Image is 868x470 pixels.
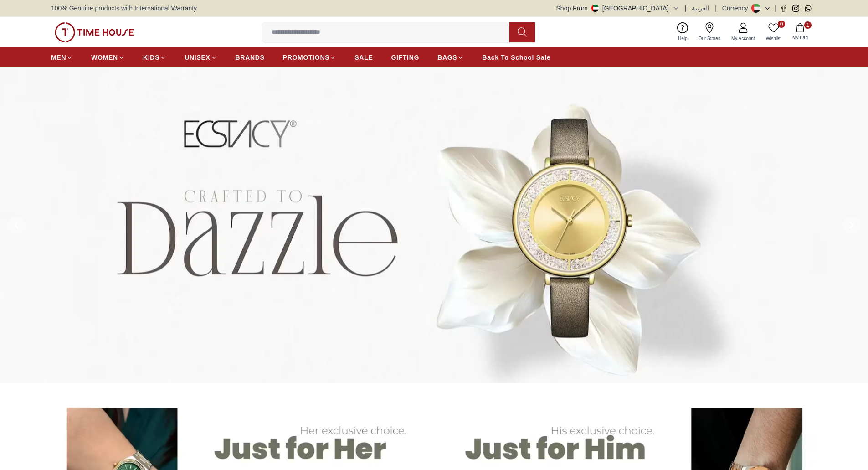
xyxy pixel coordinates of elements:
span: BRANDS [236,53,265,62]
span: 0 [778,21,785,28]
a: Instagram [792,5,799,12]
button: 1My Bag [787,21,813,43]
span: Back To School Sale [482,53,550,62]
span: BAGS [437,53,457,62]
span: Wishlist [762,35,785,42]
span: GIFTING [391,53,419,62]
a: Whatsapp [805,5,812,12]
a: MEN [51,49,73,66]
span: Our Stores [695,35,724,42]
span: SALE [354,53,373,62]
button: العربية [692,4,709,13]
span: UNISEX [185,53,210,62]
a: Facebook [780,5,787,12]
a: KIDS [143,49,166,66]
span: 100% Genuine products with International Warranty [51,4,197,13]
a: 0Wishlist [760,21,787,44]
a: BAGS [437,49,464,66]
button: Shop From[GEOGRAPHIC_DATA] [556,4,679,13]
a: Our Stores [693,21,726,44]
span: WOMEN [91,53,118,62]
span: MEN [51,53,66,62]
span: My Bag [789,34,812,41]
span: PROMOTIONS [283,53,330,62]
span: My Account [728,35,759,42]
a: Help [673,21,693,44]
a: PROMOTIONS [283,49,337,66]
div: Currency [722,4,752,13]
span: | [715,4,717,13]
span: Help [674,35,691,42]
span: 1 [804,21,812,29]
a: WOMEN [91,49,125,66]
a: BRANDS [236,49,265,66]
span: | [775,4,776,13]
a: Back To School Sale [482,49,550,66]
img: United Arab Emirates [591,5,599,12]
span: KIDS [143,53,159,62]
span: | [685,4,687,13]
img: ... [55,22,134,42]
a: GIFTING [391,49,419,66]
a: SALE [354,49,373,66]
a: UNISEX [185,49,217,66]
